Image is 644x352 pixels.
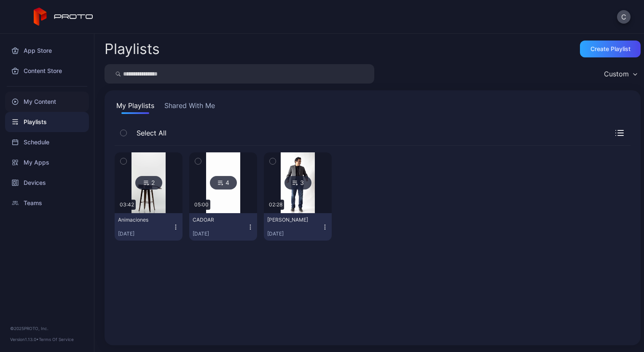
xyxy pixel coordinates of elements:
span: Version 1.13.0 • [10,337,39,342]
button: Custom [600,64,641,84]
button: My Playlists [115,100,156,114]
div: [DATE] [193,230,247,237]
div: [DATE] [267,230,322,237]
div: Animaciones [118,217,164,223]
button: [PERSON_NAME][DATE] [264,213,332,241]
div: Custom [604,70,629,78]
a: Content Store [5,61,89,81]
a: My Apps [5,152,89,173]
h2: Playlists [105,41,160,57]
a: App Store [5,41,89,61]
div: [DATE] [118,230,172,237]
a: Terms Of Service [39,337,74,342]
div: 3 [284,176,311,190]
button: C [617,10,631,24]
div: 4 [210,176,237,190]
div: Create Playlist [590,46,631,52]
a: Schedule [5,132,89,152]
div: Carlos AI [267,217,314,223]
div: CADOAR [193,217,239,223]
div: 03:42 [118,200,136,210]
div: 2 [135,176,162,190]
span: Select All [132,128,166,138]
div: 02:28 [267,200,284,210]
a: My Content [5,92,89,112]
button: CADOAR[DATE] [189,213,257,241]
button: Shared With Me [163,100,217,114]
button: Animaciones[DATE] [115,213,182,241]
button: Create Playlist [580,41,641,57]
a: Teams [5,193,89,213]
a: Devices [5,173,89,193]
a: Playlists [5,112,89,132]
div: © 2025 PROTO, Inc. [10,325,84,332]
div: 05:00 [193,200,210,210]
